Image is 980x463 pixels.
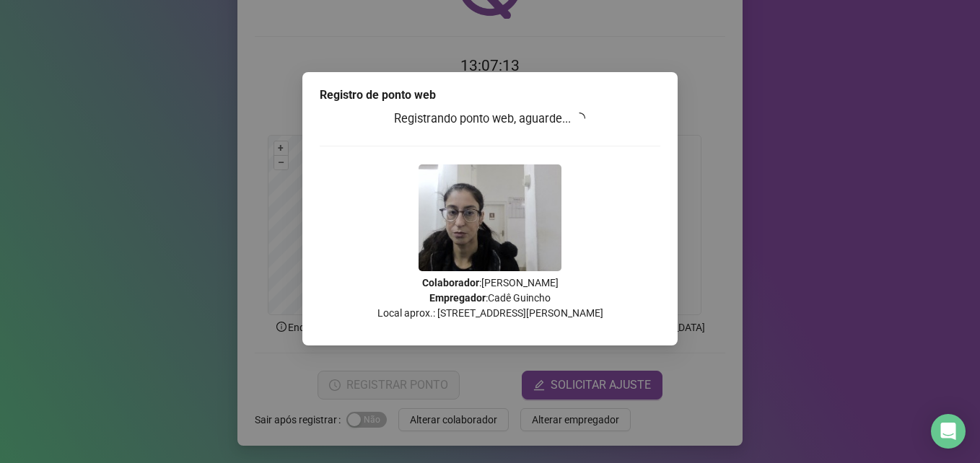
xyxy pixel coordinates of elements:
[419,164,561,271] img: 2Q==
[320,87,660,104] div: Registro de ponto web
[320,110,660,128] h3: Registrando ponto web, aguarde...
[572,110,588,126] span: loading
[931,414,966,449] div: Open Intercom Messenger
[422,277,479,288] strong: Colaborador
[429,292,486,304] strong: Empregador
[320,275,660,321] p: : [PERSON_NAME] : Cadê Guincho Local aprox.: [STREET_ADDRESS][PERSON_NAME]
